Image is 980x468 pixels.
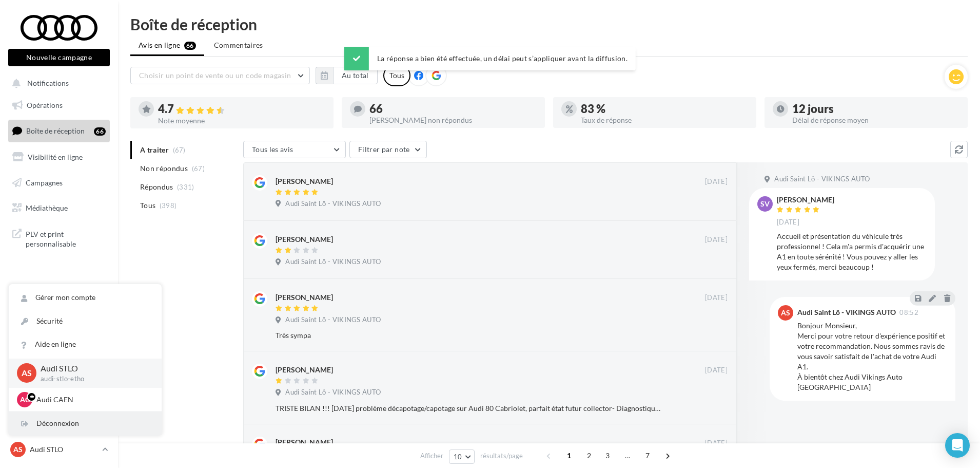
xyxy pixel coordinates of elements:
[140,163,188,174] span: Non répondus
[383,65,410,86] div: Tous
[276,403,661,414] div: TRISTE BILAN !!! [DATE] problème décapotage/capotage sur Audi 80 Cabriolet, parfait état futur co...
[8,440,110,459] a: AS Audi STLO
[6,172,112,194] a: Campagnes
[777,218,799,227] span: [DATE]
[214,40,263,50] span: Commentaires
[454,453,462,461] span: 10
[369,103,537,115] div: 66
[252,145,293,154] span: Tous les avis
[899,309,918,316] span: 08:52
[276,234,333,245] div: [PERSON_NAME]
[285,388,381,397] span: Audi Saint Lô - VIKINGS AUTO
[316,67,378,84] button: Au total
[705,235,728,245] span: [DATE]
[26,178,63,186] span: Campagnes
[140,200,155,211] span: Tous
[158,103,325,115] div: 4.7
[792,117,959,124] div: Délai de réponse moyen
[140,182,173,192] span: Répondus
[41,363,145,375] p: Audi STLO
[276,365,333,375] div: [PERSON_NAME]
[26,203,68,212] span: Médiathèque
[243,141,346,158] button: Tous les avis
[349,141,427,158] button: Filtrer par note
[797,321,947,392] div: Bonjour Monsieur, Merci pour votre retour d'expérience positif et votre recommandation. Nous somm...
[480,451,523,461] span: résultats/page
[276,437,333,447] div: [PERSON_NAME]
[6,223,112,253] a: PLV et print personnalisable
[94,127,106,136] div: 66
[276,292,333,303] div: [PERSON_NAME]
[26,126,85,135] span: Boîte de réception
[276,330,661,341] div: Très sympa
[22,367,32,379] span: AS
[13,444,23,455] span: AS
[797,309,896,316] div: Audi Saint Lô - VIKINGS AUTO
[6,95,112,116] a: Opérations
[581,117,748,124] div: Taux de réponse
[41,375,145,384] p: audi-stlo-etho
[705,293,728,303] span: [DATE]
[285,257,381,267] span: Audi Saint Lô - VIKINGS AUTO
[27,101,63,109] span: Opérations
[9,333,162,356] a: Aide en ligne
[581,447,597,464] span: 2
[36,395,149,405] p: Audi CAEN
[6,146,112,168] a: Visibilité en ligne
[139,71,291,80] span: Choisir un point de vente ou un code magasin
[760,199,770,209] span: SV
[177,183,194,191] span: (331)
[9,310,162,333] a: Sécurité
[27,79,69,88] span: Notifications
[130,16,968,32] div: Boîte de réception
[285,199,381,209] span: Audi Saint Lô - VIKINGS AUTO
[276,176,333,186] div: [PERSON_NAME]
[774,175,870,184] span: Audi Saint Lô - VIKINGS AUTO
[705,366,728,375] span: [DATE]
[285,315,381,325] span: Audi Saint Lô - VIKINGS AUTO
[705,177,728,186] span: [DATE]
[705,439,728,448] span: [DATE]
[26,227,106,249] span: PLV et print personnalisable
[449,450,475,464] button: 10
[158,117,325,124] div: Note moyenne
[561,447,577,464] span: 1
[777,231,927,272] div: Accueil et présentation du véhicule très professionnel ! Cela m'a permis d'acquérir une A1 en tou...
[8,49,110,66] button: Nouvelle campagne
[639,447,656,464] span: 7
[581,103,748,115] div: 83 %
[369,117,537,124] div: [PERSON_NAME] non répondus
[28,153,83,161] span: Visibilité en ligne
[9,286,162,309] a: Gérer mon compte
[945,433,970,458] div: Open Intercom Messenger
[6,197,112,219] a: Médiathèque
[344,47,636,70] div: La réponse a bien été effectuée, un délai peut s’appliquer avant la diffusion.
[192,164,205,173] span: (67)
[160,201,177,210] span: (398)
[792,103,959,115] div: 12 jours
[781,308,790,318] span: AS
[420,451,443,461] span: Afficher
[777,196,834,203] div: [PERSON_NAME]
[6,120,112,142] a: Boîte de réception66
[130,67,310,84] button: Choisir un point de vente ou un code magasin
[619,447,636,464] span: ...
[333,67,378,84] button: Au total
[599,447,616,464] span: 3
[30,444,98,455] p: Audi STLO
[9,412,162,435] div: Déconnexion
[20,395,30,405] span: AC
